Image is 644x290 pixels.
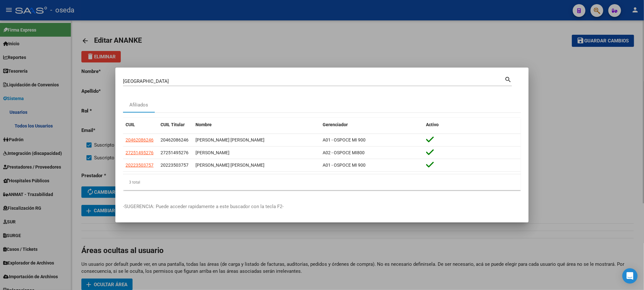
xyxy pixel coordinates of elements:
[158,118,193,132] datatable-header-cell: CUIL Titular
[195,149,318,156] div: [PERSON_NAME]
[126,150,154,155] span: 27251495276
[323,122,348,127] span: Gerenciador
[161,163,188,168] span: 20223503757
[123,174,521,190] div: 3 total
[504,75,512,83] mat-icon: search
[161,137,188,142] span: 20462086246
[126,163,154,168] span: 20223503757
[126,137,154,142] span: 20462086246
[323,150,365,155] span: A02 - OSPOCE MI800
[195,122,212,127] span: Nombre
[195,136,318,144] div: [PERSON_NAME] [PERSON_NAME]
[424,118,521,132] datatable-header-cell: Activo
[195,162,318,169] div: [PERSON_NAME] [PERSON_NAME]
[323,163,366,168] span: A01 - OSPOCE MI 900
[123,203,521,210] p: -SUGERENCIA: Puede acceder rapidamente a este buscador con la tecla F2-
[622,268,638,284] div: Open Intercom Messenger
[130,101,148,109] div: Afiliados
[161,122,185,127] span: CUIL Titular
[126,122,135,127] span: CUIL
[320,118,424,132] datatable-header-cell: Gerenciador
[323,137,366,142] span: A01 - OSPOCE MI 900
[161,150,188,155] span: 27251495276
[193,118,320,132] datatable-header-cell: Nombre
[123,118,158,132] datatable-header-cell: CUIL
[426,122,439,127] span: Activo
